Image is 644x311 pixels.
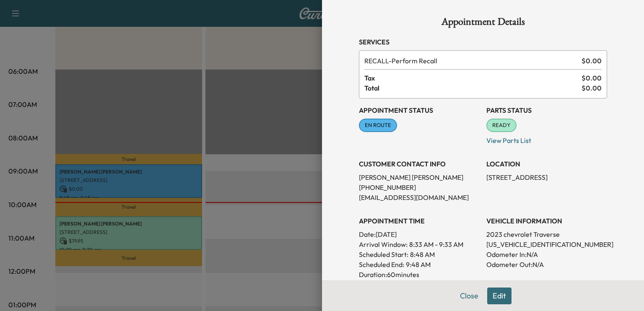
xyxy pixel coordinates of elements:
p: 9:48 AM [406,259,431,270]
h3: Parts Status [486,105,607,115]
span: Perform Recall [364,56,578,66]
p: 2023 chevrolet Traverse [486,229,607,239]
p: [US_VEHICLE_IDENTIFICATION_NUMBER] [486,239,607,249]
p: View Parts List [486,132,607,145]
h1: Appointment Details [359,17,607,30]
h3: Appointment Status [359,105,480,115]
span: READY [487,121,516,130]
p: Odometer In: N/A [486,249,607,259]
span: $ 0.00 [582,56,602,66]
h3: VEHICLE INFORMATION [486,216,607,226]
h3: LOCATION [486,159,607,169]
p: Scheduled End: [359,259,404,270]
p: [PHONE_NUMBER] [359,182,480,192]
p: Scheduled Start: [359,249,408,259]
p: [PERSON_NAME] [PERSON_NAME] [359,172,480,182]
p: Date: [DATE] [359,229,480,239]
button: Edit [487,288,512,304]
h3: APPOINTMENT TIME [359,216,480,226]
span: $ 0.00 [582,83,602,93]
span: $ 0.00 [582,73,602,83]
span: Tax [364,73,582,83]
p: 8:48 AM [410,249,435,259]
button: Close [454,288,484,304]
p: Arrival Window: [359,239,480,249]
h3: Services [359,37,607,47]
h3: CUSTOMER CONTACT INFO [359,159,480,169]
span: 8:33 AM - 9:33 AM [409,239,463,249]
span: Total [364,83,582,93]
span: EN ROUTE [360,121,396,130]
p: Duration: 60 minutes [359,270,480,280]
p: [STREET_ADDRESS] [486,172,607,182]
p: Odometer Out: N/A [486,259,607,270]
p: [EMAIL_ADDRESS][DOMAIN_NAME] [359,192,480,202]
